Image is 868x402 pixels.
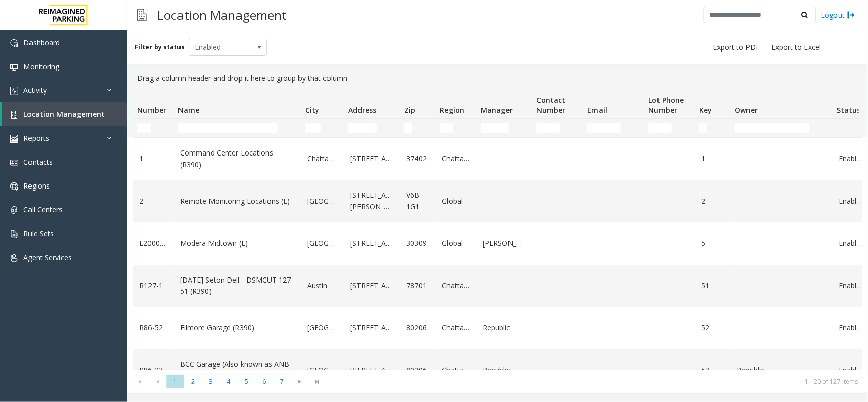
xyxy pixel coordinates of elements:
h3: Location Management [152,3,292,27]
td: Address Filter [344,119,400,137]
a: [STREET_ADDRESS] [350,322,394,333]
span: Regions [23,181,50,191]
span: Page 4 [220,375,237,388]
span: Dashboard [23,38,60,47]
a: Chattanooga [442,280,470,291]
span: Page 1 [166,375,184,388]
span: Contact Number [536,95,565,115]
td: Contact Number Filter [532,119,583,137]
span: Location Management [23,109,105,119]
a: V6B 1G1 [406,190,430,212]
td: Name Filter [174,119,301,137]
a: Republic [737,365,826,376]
span: Go to the last page [311,378,324,386]
span: Activity [23,85,47,95]
a: 30309 [406,238,430,249]
span: Go to the next page [291,375,309,389]
a: R86-52 [139,322,168,333]
a: Republic [483,365,526,376]
span: Address [348,105,376,115]
span: Page 3 [202,375,220,388]
a: Filmore Garage (R390) [180,322,295,333]
a: [GEOGRAPHIC_DATA] [307,322,338,333]
img: 'icon' [10,230,18,238]
a: Enabled [839,322,862,333]
span: Agent Services [23,253,72,262]
td: Manager Filter [476,119,532,137]
span: Email [587,105,607,115]
a: [GEOGRAPHIC_DATA] [307,238,338,249]
span: Name [178,105,199,115]
a: R86-23 [139,365,168,376]
input: Contact Number Filter [536,123,560,133]
span: Go to the last page [309,375,326,389]
a: 80206 [406,365,430,376]
span: Contacts [23,157,53,167]
a: 1 [701,153,725,164]
a: Global [442,238,470,249]
img: logout [847,10,855,20]
a: [STREET_ADDRESS] [350,365,394,376]
th: Status [832,88,868,119]
img: 'icon' [10,206,18,214]
span: Lot Phone Number [648,95,684,115]
input: Name Filter [178,123,278,133]
button: Export to Excel [767,40,825,54]
input: Lot Phone Number Filter [648,123,672,133]
input: Address Filter [348,123,377,133]
a: BCC Garage (Also known as ANB Garage) (R390) [180,359,295,382]
span: City [305,105,319,115]
a: Chattanooga [442,365,470,376]
img: 'icon' [10,182,18,191]
span: Reports [23,133,49,143]
a: 53 [701,365,725,376]
a: [STREET_ADDRESS] [350,238,394,249]
a: [STREET_ADDRESS] [350,153,394,164]
img: 'icon' [10,254,18,262]
img: 'icon' [10,111,18,119]
img: 'icon' [10,135,18,143]
a: 78701 [406,280,430,291]
a: Logout [821,10,855,20]
a: [STREET_ADDRESS][PERSON_NAME] [350,190,394,212]
td: Status Filter [832,119,868,137]
span: Page 7 [273,375,291,388]
input: Manager Filter [481,123,509,133]
td: Region Filter [436,119,476,137]
input: Owner Filter [735,123,809,133]
input: Zip Filter [404,123,412,133]
a: Enabled [839,196,862,207]
kendo-pager-info: 1 - 20 of 127 items [333,377,858,386]
button: Export to PDF [709,40,764,54]
td: Email Filter [583,119,644,137]
a: Location Management [2,102,127,126]
a: 1 [139,153,168,164]
img: 'icon' [10,87,18,95]
a: [DATE] Seton Dell - DSMCUT 127-51 (R390) [180,274,295,297]
img: pageIcon [137,3,147,27]
span: Go to the next page [293,378,307,386]
a: Remote Monitoring Locations (L) [180,196,295,207]
span: Page 2 [184,375,202,388]
span: Export to PDF [713,42,760,52]
a: Command Center Locations (R390) [180,147,295,170]
td: Lot Phone Number Filter [644,119,695,137]
a: Chattanooga [307,153,338,164]
td: Number Filter [133,119,174,137]
a: 2 [701,196,725,207]
label: Filter by status [135,43,185,52]
a: 51 [701,280,725,291]
a: Chattanooga [442,153,470,164]
span: Export to Excel [771,42,821,52]
img: 'icon' [10,159,18,167]
td: City Filter [301,119,344,137]
a: Global [442,196,470,207]
a: Chattanooga [442,322,470,333]
span: Page 6 [255,375,273,388]
a: Enabled [839,153,862,164]
input: City Filter [305,123,321,133]
a: [STREET_ADDRESS] [350,280,394,291]
a: Austin [307,280,338,291]
span: Rule Sets [23,229,54,238]
input: Region Filter [440,123,453,133]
